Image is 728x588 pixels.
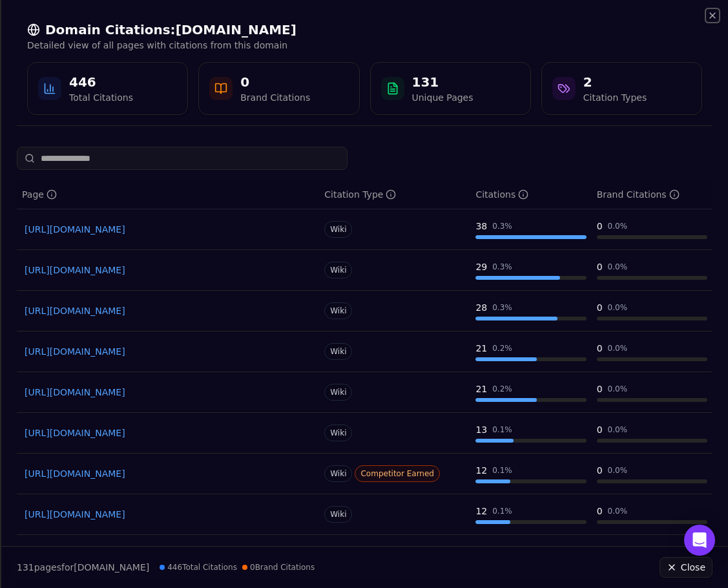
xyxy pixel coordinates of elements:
[470,180,591,209] th: totalCitationCount
[608,343,628,353] div: 0.0 %
[324,425,352,441] span: Wiki
[412,73,473,91] div: 131
[324,302,352,319] span: Wiki
[240,73,310,91] div: 0
[17,180,319,209] th: page
[475,505,487,518] div: 12
[25,467,311,480] a: [URL][DOMAIN_NAME]
[22,188,57,201] div: Page
[608,425,628,435] div: 0.0 %
[608,384,628,394] div: 0.0 %
[25,508,311,521] a: [URL][DOMAIN_NAME]
[17,561,149,574] p: page s for
[240,91,310,104] div: Brand Citations
[69,91,133,104] div: Total Citations
[160,562,237,572] span: 446 Total Citations
[597,505,603,518] div: 0
[492,262,512,272] div: 0.3 %
[597,464,603,477] div: 0
[492,302,512,313] div: 0.3 %
[492,343,512,353] div: 0.2 %
[475,342,487,355] div: 21
[608,302,628,313] div: 0.0 %
[242,562,315,572] span: 0 Brand Citations
[492,425,512,435] div: 0.1 %
[27,21,702,39] h2: Domain Citations: [DOMAIN_NAME]
[592,180,712,209] th: brandCitationCount
[475,423,487,436] div: 13
[74,562,149,572] span: [DOMAIN_NAME]
[492,384,512,394] div: 0.2 %
[324,465,352,482] span: Wiki
[17,562,34,572] span: 131
[583,91,647,104] div: Citation Types
[25,223,311,236] a: [URL][DOMAIN_NAME]
[475,301,487,314] div: 28
[475,188,528,201] div: Citations
[608,506,628,516] div: 0.0 %
[475,383,487,395] div: 21
[475,260,487,273] div: 29
[324,506,352,523] span: Wiki
[608,221,628,231] div: 0.0 %
[597,188,680,201] div: Brand Citations
[597,342,603,355] div: 0
[597,220,603,233] div: 0
[492,506,512,516] div: 0.1 %
[608,262,628,272] div: 0.0 %
[597,301,603,314] div: 0
[492,465,512,476] div: 0.1 %
[69,73,133,91] div: 446
[25,304,311,317] a: [URL][DOMAIN_NAME]
[597,383,603,395] div: 0
[25,345,311,358] a: [URL][DOMAIN_NAME]
[475,220,487,233] div: 38
[583,73,647,91] div: 2
[608,465,628,476] div: 0.0 %
[25,426,311,439] a: [URL][DOMAIN_NAME]
[660,557,712,578] button: Close
[355,465,440,482] span: Competitor Earned
[319,180,470,209] th: citationTypes
[27,39,702,52] p: Detailed view of all pages with citations from this domain
[597,260,603,273] div: 0
[412,91,473,104] div: Unique Pages
[324,262,352,278] span: Wiki
[25,264,311,277] a: [URL][DOMAIN_NAME]
[324,221,352,238] span: Wiki
[475,464,487,477] div: 12
[597,423,603,436] div: 0
[324,188,396,201] div: Citation Type
[324,384,352,401] span: Wiki
[492,221,512,231] div: 0.3 %
[25,386,311,399] a: [URL][DOMAIN_NAME]
[324,343,352,360] span: Wiki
